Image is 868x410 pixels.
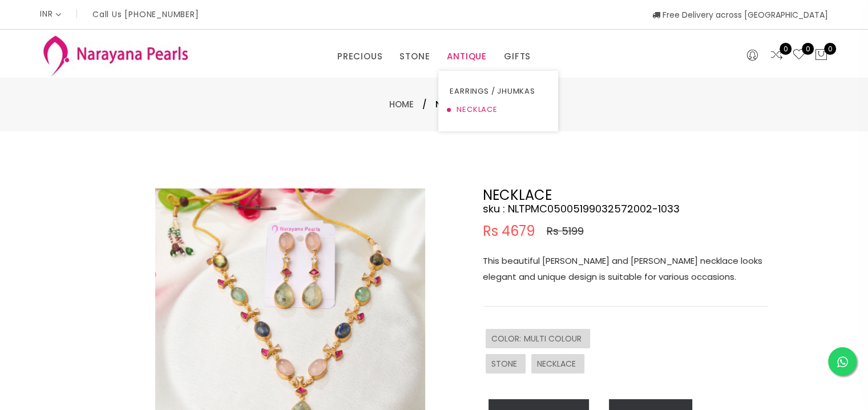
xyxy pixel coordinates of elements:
[483,188,768,202] h2: NECKLACE
[780,43,792,55] span: 0
[483,224,535,238] span: Rs 4679
[450,101,547,119] a: NECKLACE
[491,358,520,369] span: STONE
[399,48,430,65] a: STONE
[792,48,806,63] a: 0
[537,358,579,369] span: NECKLACE
[422,98,427,111] span: /
[770,48,784,63] a: 0
[483,253,768,285] p: This beautiful [PERSON_NAME] and [PERSON_NAME] necklace looks elegant and unique design is suitab...
[450,82,547,101] a: EARRINGS / JHUMKAS
[389,98,414,110] a: Home
[547,224,584,238] span: Rs 5199
[337,48,382,65] a: PRECIOUS
[504,48,531,65] a: GIFTS
[652,9,828,21] span: Free Delivery across [GEOGRAPHIC_DATA]
[491,333,524,344] span: COLOR :
[824,43,836,55] span: 0
[524,333,584,344] span: MULTI COLOUR
[435,98,479,111] span: NECKLACE
[92,10,199,18] p: Call Us [PHONE_NUMBER]
[802,43,814,55] span: 0
[447,48,487,65] a: ANTIQUE
[814,48,828,63] button: 0
[483,202,768,216] h4: sku : NLTPMC05005199032572002-1033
